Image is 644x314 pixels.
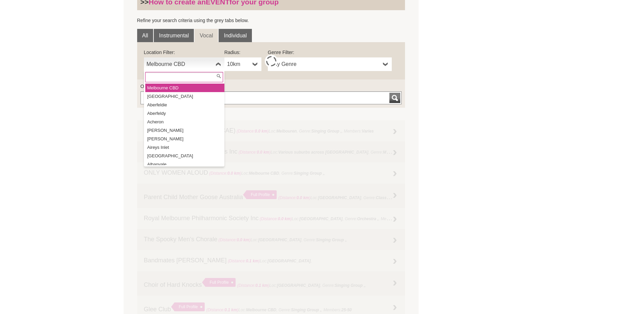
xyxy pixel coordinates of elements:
strong: [GEOGRAPHIC_DATA] [258,238,301,242]
li: [GEOGRAPHIC_DATA] [145,152,224,160]
strong: 0.1 km [246,259,258,263]
span: (Distance: ) [237,129,269,134]
strong: Melbourne CBD [249,171,279,176]
strong: [GEOGRAPHIC_DATA] [268,259,311,263]
div: Full Profile [243,190,277,199]
span: Melbourne CBD [147,60,213,68]
strong: 160 [399,216,405,221]
strong: 0.0 km [257,150,269,155]
span: (Distance: ) [237,283,270,288]
strong: [GEOGRAPHIC_DATA] [277,283,320,288]
a: Vocal [195,29,218,42]
strong: Music Session (regular) , [383,148,431,155]
a: Parent Child Mother Goose Australia Full Profile (Distance:0.0 km)Loc:[GEOGRAPHIC_DATA], Genre:Cl... [137,184,405,208]
p: Refine your search criteria using the grey tabs below. [137,17,405,24]
a: Melbourne CBD [144,57,224,71]
a: All [137,29,153,42]
li: Albanvale [145,160,224,169]
span: 10km [227,60,250,68]
a: ONLY WOMEN ALOUD (Distance:0.0 km)Loc:Melbourne CBD, Genre:Singing Group ,, [137,162,405,184]
span: (Distance: ) [260,216,292,221]
strong: 0.0 km [237,238,249,242]
strong: Singing Group , [316,238,346,242]
a: Any Genre [268,57,392,71]
a: Individual [219,29,252,42]
strong: Singing Group , [335,283,365,288]
span: Loc: , Genre: , [237,283,366,288]
a: Choir of Hard Knocks Full Profile (Distance:0.1 km)Loc:[GEOGRAPHIC_DATA], Genre:Singing Group ,, [137,271,405,296]
strong: Singing Group , [311,129,342,134]
li: Aireys Inlet [145,143,224,152]
a: Royal Melbourne Philharmonic Society Inc (Distance:0.0 km)Loc:[GEOGRAPHIC_DATA], Genre:Orchestra ... [137,208,405,229]
span: Loc: , Genre: , [237,148,432,155]
a: Friends of the Team of Pianists Inc (Distance:0.0 km)Loc:Various suburbs across [GEOGRAPHIC_DATA]... [137,141,405,162]
span: Loc: , Genre: , [208,171,325,176]
span: (Distance: ) [239,150,271,155]
span: (Distance: ) [228,259,260,263]
span: Any Genre [271,60,380,68]
li: Aberfeldy [145,109,224,118]
li: Acheron [145,118,224,126]
li: Melbourne CBD [145,84,224,92]
strong: [GEOGRAPHIC_DATA] [318,195,361,200]
span: Loc: , Genre: , [278,194,411,200]
strong: Varies [362,129,374,134]
strong: 0.0 km [278,216,291,221]
span: (Distance: ) [278,195,311,200]
strong: 0.1 km [224,308,237,312]
li: [PERSON_NAME] [145,135,224,143]
a: The Spooky Men’s Chorale (Distance:0.0 km)Loc:[GEOGRAPHIC_DATA], Genre:Singing Group ,, [137,229,405,250]
li: [PERSON_NAME] [145,126,224,135]
strong: Singing Group , [291,308,321,312]
a: Bandmates [PERSON_NAME] (Distance:0.1 km)Loc:[GEOGRAPHIC_DATA], [137,250,405,271]
strong: Melbouren [276,129,297,134]
span: (Distance: ) [209,171,241,176]
span: Loc: , Genre: , Members: [259,215,405,222]
strong: 25-50 [342,308,352,312]
strong: Melbourne CBD [246,308,276,312]
a: Instrumental [154,29,194,42]
strong: 0.0 km [227,171,240,176]
div: Full Profile [202,278,236,287]
span: Loc: , Genre: , [217,238,347,242]
strong: [GEOGRAPHIC_DATA] [299,216,343,221]
label: Radius: [224,49,261,56]
span: (Distance: ) [219,238,251,242]
strong: 0.0 km [296,195,309,200]
strong: Various suburbs across [GEOGRAPHIC_DATA] [278,150,368,155]
strong: Orchestra , [357,216,379,221]
a: 10km [224,57,261,71]
label: Location Filter: [144,49,224,56]
li: Aberfeldie [145,101,224,109]
a: Centre For Adult Education (CAE) (Distance:0.0 km)Loc:Melbouren, Genre:Singing Group ,, Members:V... [137,120,405,141]
label: Genre Filter: [268,49,392,56]
strong: 0.0 km [255,129,267,134]
strong: Singing Group , [294,171,324,176]
li: [GEOGRAPHIC_DATA] [145,92,224,101]
label: Or find a Group by Keywords [141,83,402,90]
strong: Class Workshop , [376,194,410,200]
span: Loc: , Genre: , Members: [206,308,352,312]
div: Full Profile [171,302,205,311]
strong: 0.1 km [255,283,268,288]
span: Loc: , [227,259,312,263]
span: Loc: , Genre: , Members: [236,129,374,134]
span: (Distance: ) [206,308,239,312]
